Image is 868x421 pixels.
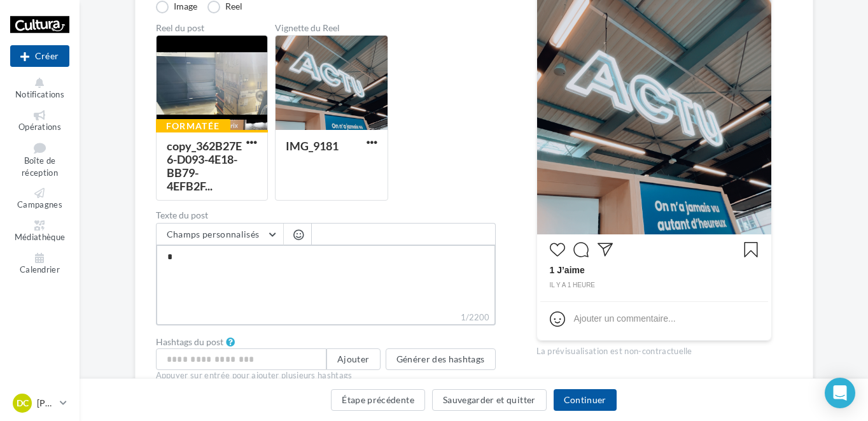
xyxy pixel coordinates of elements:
[573,312,675,325] div: Ajouter un commentaire...
[167,229,260,239] span: Champs personnalisés
[386,348,496,370] button: Générer des hashtags
[156,338,223,346] label: Hashtags du post
[18,122,61,132] span: Opérations
[743,242,759,257] svg: Enregistrer
[156,370,496,382] div: Appuyer sur entrée pour ajouter plusieurs hashtags
[331,389,425,411] button: Étape précédente
[10,108,69,135] a: Opérations
[15,89,64,99] span: Notifications
[10,218,69,245] a: Médiathèque
[10,250,69,278] a: Calendrier
[20,264,60,275] span: Calendrier
[554,389,617,411] button: Continuer
[326,348,380,370] button: Ajouter
[825,378,855,408] div: Open Intercom Messenger
[22,156,58,178] span: Boîte de réception
[598,242,613,257] svg: Partager la publication
[275,24,388,32] div: Vignette du Reel
[10,45,69,67] div: Nouvelle campagne
[10,185,69,213] a: Campagnes
[286,139,339,153] div: IMG_9181
[10,45,69,67] button: Créer
[550,280,759,291] div: il y a 1 heure
[17,397,29,410] span: DC
[167,139,242,193] div: copy_362B27E6-D093-4E18-BB79-4EFB2F...
[157,224,283,245] button: Champs personnalisés
[15,232,66,242] span: Médiathèque
[10,391,69,415] a: DC [PERSON_NAME]
[156,311,496,325] label: 1/2200
[207,1,242,13] label: Reel
[37,397,55,410] p: [PERSON_NAME]
[10,139,69,180] a: Boîte de réception
[10,75,69,103] button: Notifications
[536,341,772,357] div: La prévisualisation est non-contractuelle
[17,200,62,210] span: Campagnes
[573,242,589,257] svg: Commenter
[156,24,268,32] div: Reel du post
[432,389,547,411] button: Sauvegarder et quitter
[156,119,230,133] div: Formatée
[550,242,565,257] svg: J’aime
[156,211,496,220] label: Texte du post
[550,311,565,327] svg: Emoji
[550,264,759,280] div: 1 J’aime
[156,1,197,13] label: Image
